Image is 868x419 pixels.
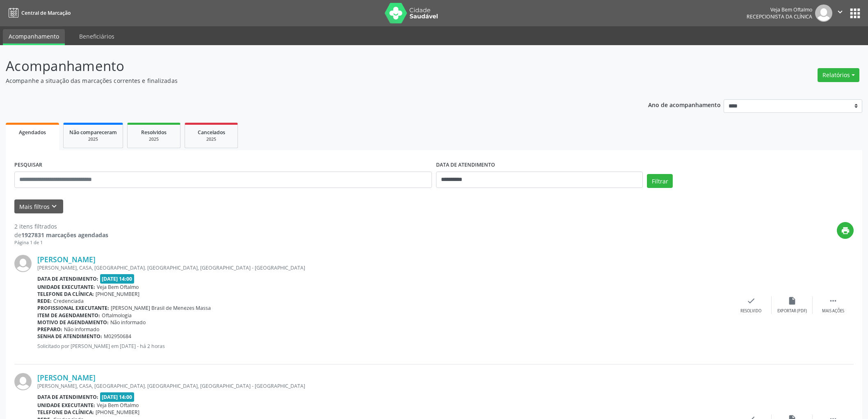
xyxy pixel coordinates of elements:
b: Telefone da clínica: [37,409,94,416]
b: Data de atendimento: [37,275,98,282]
div: 2025 [191,136,232,142]
div: 2025 [69,136,117,142]
div: Mais ações [822,308,844,314]
button: Relatórios [818,68,859,82]
span: Veja Bem Oftalmo [97,402,139,409]
span: [PHONE_NUMBER] [96,291,139,298]
div: de [14,231,108,239]
div: [PERSON_NAME], CASA, [GEOGRAPHIC_DATA]. [GEOGRAPHIC_DATA], [GEOGRAPHIC_DATA] - [GEOGRAPHIC_DATA] [37,264,731,271]
span: [PHONE_NUMBER] [96,409,139,416]
a: [PERSON_NAME] [37,255,96,264]
span: Cancelados [198,129,225,136]
img: img [815,5,832,22]
img: img [14,255,32,272]
a: [PERSON_NAME] [37,373,96,382]
p: Ano de acompanhamento [648,99,721,110]
strong: 1927831 marcações agendadas [21,231,108,239]
label: PESQUISAR [14,159,42,172]
button: Filtrar [647,174,673,188]
span: Credenciada [53,298,84,305]
div: 2 itens filtrados [14,222,108,231]
button: apps [848,6,862,21]
span: Agendados [19,129,46,136]
b: Telefone da clínica: [37,291,94,298]
span: [DATE] 14:00 [100,274,135,284]
b: Senha de atendimento: [37,333,102,340]
div: Exportar (PDF) [777,308,807,314]
i: insert_drive_file [788,296,797,305]
b: Data de atendimento: [37,394,98,401]
div: 2025 [133,136,174,142]
b: Unidade executante: [37,402,95,409]
p: Acompanhe a situação das marcações correntes e finalizadas [6,76,605,85]
b: Motivo de agendamento: [37,319,109,326]
button: print [837,222,854,239]
span: Oftalmologia [102,312,132,319]
i: print [841,226,850,235]
span: Não informado [64,326,99,333]
i:  [829,296,838,305]
span: [DATE] 14:00 [100,392,135,402]
span: Resolvidos [141,129,167,136]
b: Rede: [37,298,52,305]
b: Unidade executante: [37,284,95,291]
img: img [14,373,32,390]
span: Central de Marcação [21,9,71,16]
p: Acompanhamento [6,56,605,76]
div: Página 1 de 1 [14,239,108,246]
b: Preparo: [37,326,62,333]
span: [PERSON_NAME] Brasil de Menezes Massa [111,305,211,311]
a: Acompanhamento [3,29,65,45]
a: Central de Marcação [6,6,71,20]
span: Veja Bem Oftalmo [97,284,139,291]
span: Não informado [110,319,146,326]
button:  [832,5,848,22]
i:  [836,7,845,16]
i: check [747,296,756,305]
b: Profissional executante: [37,305,109,311]
span: Recepcionista da clínica [747,13,812,20]
p: Solicitado por [PERSON_NAME] em [DATE] - há 2 horas [37,343,731,350]
i: keyboard_arrow_down [50,202,59,211]
button: Mais filtroskeyboard_arrow_down [14,199,63,214]
a: Beneficiários [73,29,120,44]
div: [PERSON_NAME], CASA, [GEOGRAPHIC_DATA]. [GEOGRAPHIC_DATA], [GEOGRAPHIC_DATA] - [GEOGRAPHIC_DATA] [37,382,731,389]
span: M02950684 [104,333,131,340]
label: DATA DE ATENDIMENTO [436,159,495,172]
span: Não compareceram [69,129,117,136]
div: Resolvido [740,308,761,314]
b: Item de agendamento: [37,312,100,319]
div: Veja Bem Oftalmo [747,6,812,13]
